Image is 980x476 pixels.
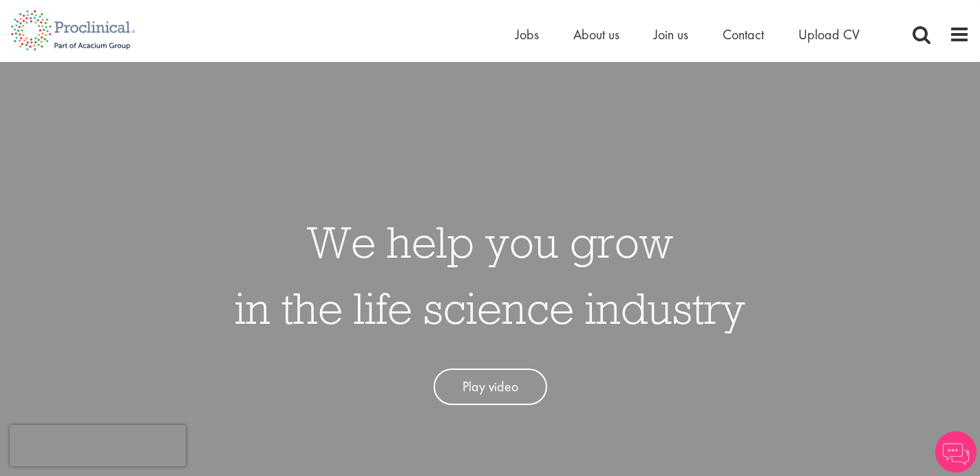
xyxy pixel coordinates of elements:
a: Upload CV [798,25,860,43]
a: Contact [723,25,764,43]
a: About us [573,25,619,43]
h1: We help you grow in the life science industry [235,209,745,341]
a: Jobs [515,25,539,43]
a: Join us [654,25,688,43]
a: Play video [434,369,547,405]
img: Chatbot [935,431,977,473]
